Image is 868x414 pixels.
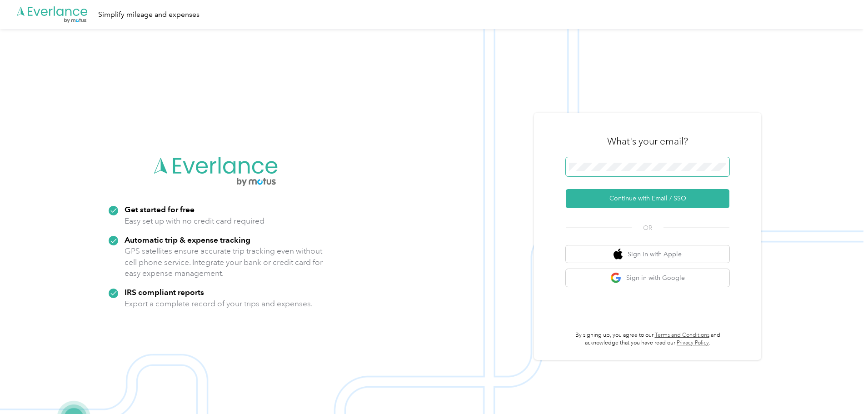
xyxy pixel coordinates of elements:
[632,223,663,233] span: OR
[677,339,709,346] a: Privacy Policy
[614,249,623,260] img: apple logo
[125,235,250,244] strong: Automatic trip & expense tracking
[607,135,688,148] h3: What's your email?
[610,272,622,284] img: google logo
[125,245,323,279] p: GPS satellites ensure accurate trip tracking even without cell phone service. Integrate your bank...
[125,298,313,309] p: Export a complete record of your trips and expenses.
[566,269,729,287] button: google logoSign in with Google
[566,245,729,263] button: apple logoSign in with Apple
[125,215,264,227] p: Easy set up with no credit card required
[566,331,729,347] p: By signing up, you agree to our and acknowledge that you have read our .
[125,205,195,214] strong: Get started for free
[125,287,204,297] strong: IRS compliant reports
[98,9,200,20] div: Simplify mileage and expenses
[566,189,729,208] button: Continue with Email / SSO
[655,332,709,339] a: Terms and Conditions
